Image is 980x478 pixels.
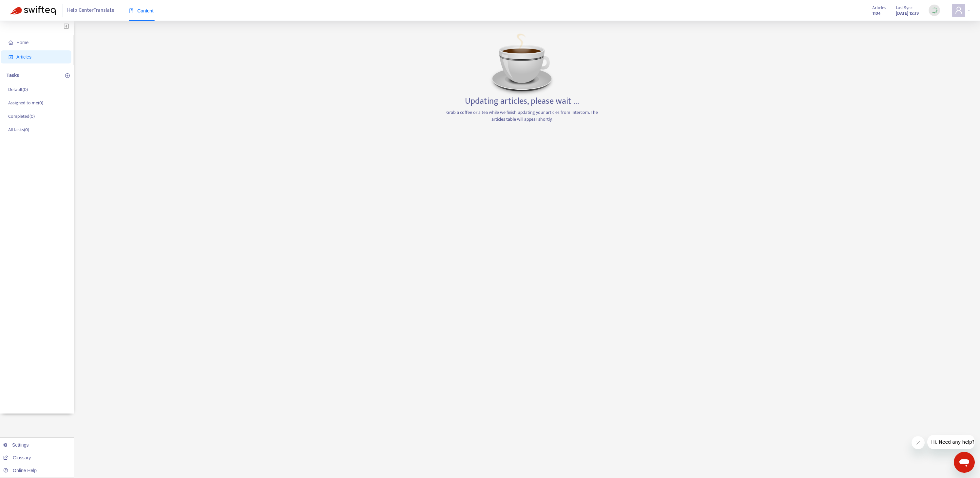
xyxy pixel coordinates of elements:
a: Settings [3,442,29,448]
span: Home [16,40,28,45]
p: Completed ( 0 ) [8,113,35,120]
span: plus-circle [65,73,70,78]
span: Articles [872,4,886,11]
p: Tasks [7,72,19,80]
strong: [DATE] 15:39 [896,10,919,17]
span: home [9,40,13,45]
a: Glossary [3,455,31,460]
img: sync_loading.0b5143dde30e3a21642e.gif [930,6,938,14]
span: Help Center Translate [67,4,114,17]
span: Content [129,8,154,13]
strong: 1104 [872,10,880,17]
img: Coffee image [489,31,555,96]
p: Grab a coffee or a tea while we finish updating your articles from Intercom. The articles table w... [445,109,599,123]
a: Online Help [3,468,37,473]
span: book [129,9,134,13]
iframe: Bericht van bedrijf [927,435,975,449]
span: Last Sync [896,4,913,11]
p: All tasks ( 0 ) [8,126,29,133]
iframe: Bericht sluiten [912,436,925,449]
span: account-book [9,55,13,59]
img: Swifteq [10,6,56,15]
iframe: Knop om het berichtenvenster te openen [954,452,975,473]
h3: Updating articles, please wait ... [465,96,579,107]
p: Assigned to me ( 0 ) [8,99,43,106]
span: user [955,6,963,14]
p: Default ( 0 ) [8,86,28,93]
span: Articles [16,54,31,60]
